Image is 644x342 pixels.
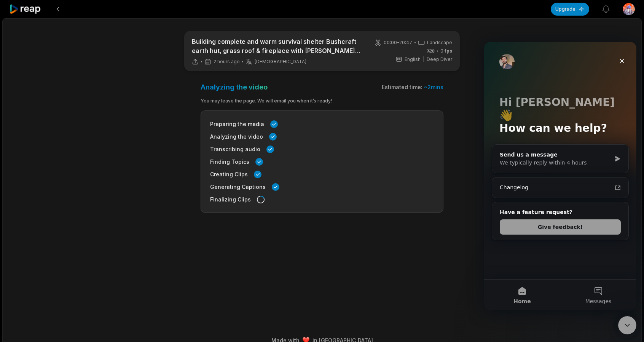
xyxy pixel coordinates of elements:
[423,56,424,63] span: |
[210,170,248,178] span: Creating Clips
[384,39,412,46] span: 00:00 - 20:47
[210,133,263,141] span: Analyzing the video
[427,56,452,63] span: Deep Diver
[210,195,251,203] span: Finalizing Clips
[210,145,260,153] span: Transcribing audio
[210,120,264,128] span: Preparing the media
[255,59,306,65] span: [DEMOGRAPHIC_DATA]
[445,48,452,54] span: fps
[382,83,443,91] div: Estimated time:
[427,39,452,46] span: Landscape
[214,59,240,65] span: 2 hours ago
[405,56,421,63] span: English
[192,37,365,55] p: Building complete and warm survival shelter Bushcraft earth hut, grass roof & fireplace with [PER...
[424,84,443,90] span: ~ 2 mins
[201,97,443,104] div: You may leave the page. We will email you when it’s ready!
[618,316,636,334] iframe: Intercom live chat
[210,183,266,191] span: Generating Captions
[440,48,452,54] span: 0
[201,83,268,91] h3: Analyzing the video
[210,158,249,166] span: Finding Topics
[551,3,589,16] button: Upgrade
[484,42,636,310] iframe: Intercom live chat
